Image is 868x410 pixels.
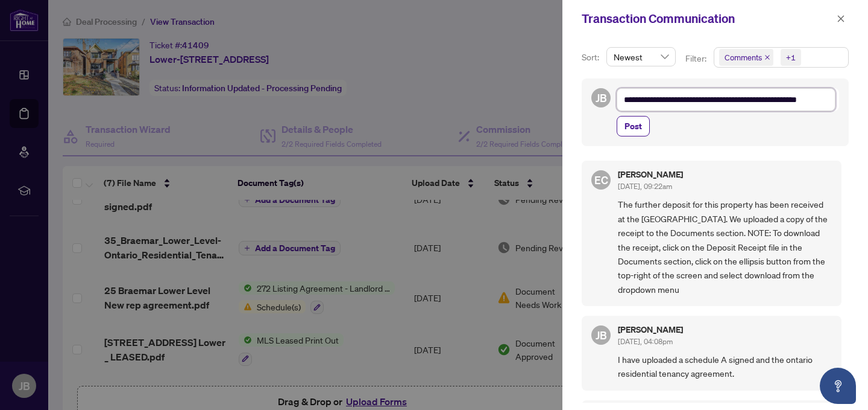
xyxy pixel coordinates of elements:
[617,116,650,136] button: Post
[618,353,832,381] span: I have uploaded a schedule A signed and the ontario residential tenancy agreement.
[594,171,608,188] span: EC
[764,54,770,60] span: close
[618,325,683,334] h5: [PERSON_NAME]
[618,170,683,179] h5: [PERSON_NAME]
[786,51,796,63] div: +1
[582,10,833,28] div: Transaction Communication
[624,117,642,136] span: Post
[582,51,602,64] p: Sort:
[618,337,673,346] span: [DATE], 04:08pm
[618,197,832,296] span: The further deposit for this property has been received at the [GEOGRAPHIC_DATA]. We uploaded a c...
[725,51,762,63] span: Comments
[618,182,672,191] span: [DATE], 09:22am
[820,368,856,404] button: Open asap
[596,89,607,106] span: JB
[596,327,607,344] span: JB
[719,49,773,66] span: Comments
[837,14,845,23] span: close
[614,48,668,66] span: Newest
[685,52,708,65] p: Filter:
